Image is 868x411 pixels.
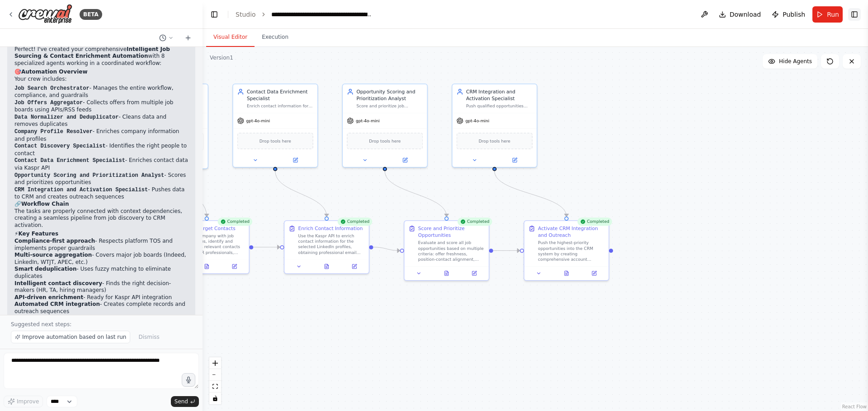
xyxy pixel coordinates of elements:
[22,333,126,341] span: Improve automation based on last run
[298,225,363,232] div: Enrich Contact Information
[181,32,195,43] button: Start a new chat
[14,114,188,128] li: - Cleans data and removes duplicates
[337,217,372,226] div: Completed
[14,201,188,208] h2: 🔗
[14,294,188,301] li: - Ready for Kaspr API integration
[14,280,102,286] strong: Intelligent contact discovery
[14,238,188,252] li: - Respects platform TOS and implements proper guardrails
[14,172,188,186] li: - Scores and prioritizes opportunities
[164,220,250,274] div: CompletedIdentify Target ContactsFor each company with job opportunities, identify and shortlist ...
[134,331,164,343] button: Dismiss
[14,85,90,92] code: Job Search Orchestrator
[14,100,83,106] code: Job Offers Aggregator
[21,69,87,75] strong: Automation Overview
[253,244,280,250] g: Edge from cd43ac9e-d68c-496d-90af-670e0bcf6808 to 48037b77-b435-403f-be34-88f42918a0b4
[14,301,188,315] li: - Creates complete records and outreach sequences
[458,217,492,226] div: Completed
[156,32,177,43] button: Switch to previous chat
[14,143,106,149] code: Contact Discovery Specialist
[209,357,221,404] div: React Flow controls
[577,217,612,226] div: Completed
[14,238,95,244] strong: Compliance-first approach
[178,233,245,255] div: For each company with job opportunities, identify and shortlist 2-4 relevant contacts including H...
[432,269,461,277] button: View output
[182,373,195,387] button: Click to speak your automation idea
[175,398,188,405] span: Send
[779,58,812,65] span: Hide Agents
[373,244,400,254] g: Edge from 48037b77-b435-403f-be34-88f42918a0b4 to bf5cabcd-0379-4496-be5e-a05cc8a07486
[11,321,192,328] p: Suggested next steps:
[14,266,77,272] strong: Smart deduplication
[246,118,270,124] span: gpt-4o-mini
[247,88,313,102] div: Contact Data Enrichment Specialist
[222,263,246,271] button: Open in side panel
[14,231,188,238] h2: ⚡
[783,10,805,19] span: Publish
[466,88,533,102] div: CRM Integration and Activation Specialist
[14,46,188,67] p: Perfect! I've created your comprehensive with 8 specialized agents working in a coordinated workf...
[827,10,839,19] span: Run
[4,396,43,407] button: Improve
[356,118,380,124] span: gpt-4o-mini
[11,331,130,343] button: Improve automation based on last run
[462,269,486,277] button: Open in side panel
[209,393,221,404] button: toggle interactivity
[582,269,606,277] button: Open in side panel
[404,220,489,281] div: CompletedScore and Prioritize OpportunitiesEvaluate and score all job opportunities based on mult...
[356,88,423,102] div: Opportunity Scoring and Prioritization Analyst
[715,6,765,23] button: Download
[236,11,256,18] a: Studio
[137,88,203,102] div: Contact Discovery Specialist
[236,10,373,19] nav: breadcrumb
[247,103,313,109] div: Enrich contact information for selected LinkedIn profiles using the Kaspr API to obtain professio...
[14,76,188,83] p: Your crew includes:
[14,252,92,258] strong: Multi-source aggregation
[466,103,533,109] div: Push qualified opportunities into the CRM system by creating account records, contact profiles, a...
[14,280,188,294] li: - Finds the right decision-makers (HR, TA, hiring managers)
[138,333,159,341] span: Dismiss
[14,128,188,143] li: - Enriches company information and profiles
[14,143,188,157] li: - Identifies the right people to contact
[217,217,252,226] div: Completed
[14,157,125,164] code: Contact Data Enrichment Specialist
[452,83,537,167] div: CRM Integration and Activation SpecialistPush qualified opportunities into the CRM system by crea...
[524,220,609,281] div: CompletedActivate CRM Integration and OutreachPush the highest-priority opportunities into the CR...
[342,83,428,167] div: Opportunity Scoring and Prioritization AnalystScore and prioritize job opportunities based on mul...
[18,4,72,24] img: Logo
[14,85,188,99] li: - Manages the entire workflow, compliance, and guardrails
[768,6,809,23] button: Publish
[495,156,534,164] button: Open in side panel
[730,10,761,19] span: Download
[137,103,203,109] div: Identify the right contacts for each job opportunity by finding HR professionals, Talent Acquisit...
[284,220,369,274] div: CompletedEnrich Contact InformationUse the Kaspr API to enrich contact information for the select...
[343,263,366,271] button: Open in side panel
[14,69,188,76] h2: 🎯
[386,156,425,164] button: Open in side panel
[210,54,233,61] div: Version 1
[418,225,485,239] div: Score and Prioritize Opportunities
[418,240,485,262] div: Evaluate and score all job opportunities based on multiple criteria: offer freshness, position-co...
[17,398,39,405] span: Improve
[21,201,69,207] strong: Workflow Chain
[382,171,450,217] g: Edge from 3174489e-95f4-471c-926c-6105ad6bff15 to bf5cabcd-0379-4496-be5e-a05cc8a07486
[171,396,199,407] button: Send
[356,103,423,109] div: Score and prioritize job opportunities based on multiple factors including offer freshness, posit...
[259,138,291,144] span: Drop tools here
[14,186,188,201] li: - Pushes data to CRM and creates outreach sequences
[763,54,817,69] button: Hide Agents
[14,46,170,60] strong: Intelligent Job Sourcing & Contact Enrichment Automation
[178,225,235,232] div: Identify Target Contacts
[232,83,318,167] div: Contact Data Enrichment SpecialistEnrich contact information for selected LinkedIn profiles using...
[848,8,861,21] button: Show right sidebar
[298,233,365,255] div: Use the Kaspr API to enrich contact information for the selected LinkedIn profiles, obtaining pro...
[209,357,221,369] button: zoom in
[166,157,205,166] button: Open in side panel
[209,381,221,393] button: fit view
[14,157,188,171] li: - Enriches contact data via Kaspr API
[538,240,604,262] div: Push the highest-priority opportunities into the CRM system by creating comprehensive account rec...
[552,269,581,277] button: View output
[14,208,188,229] p: The tasks are properly connected with context dependencies, creating a seamless pipeline from job...
[18,231,58,237] strong: Key Features
[209,369,221,381] button: zoom out
[272,171,330,217] g: Edge from 76796a00-08ec-4425-953a-2f41440ed535 to 48037b77-b435-403f-be34-88f42918a0b4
